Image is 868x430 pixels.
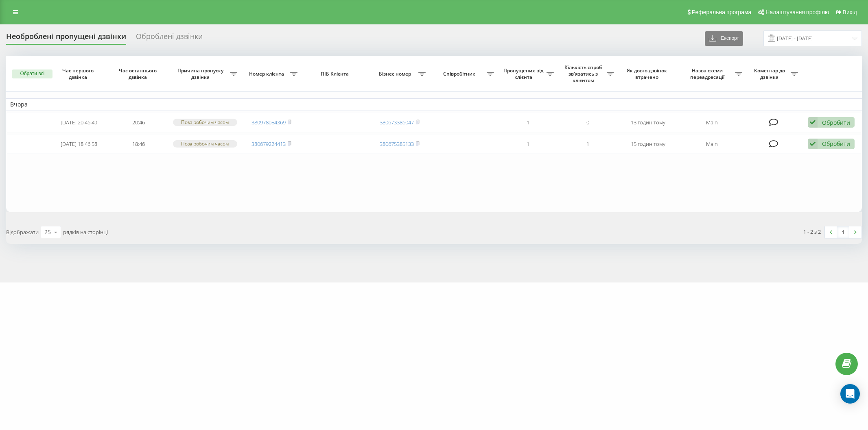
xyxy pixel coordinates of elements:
[56,67,102,80] span: Час першого дзвінка
[116,67,162,80] span: Час останнього дзвінка
[678,134,746,154] td: Main
[136,32,203,45] div: Оброблені дзвінки
[618,134,678,154] td: 15 годин тому
[498,134,558,154] td: 1
[843,9,857,15] span: Вихід
[380,140,414,148] a: 380675385133
[374,71,418,77] span: Бізнес номер
[49,113,109,132] td: [DATE] 20:46:49
[682,67,735,80] span: Назва схеми переадресації
[6,228,39,236] span: Відображати
[173,119,237,126] div: Поза робочим часом
[705,31,743,46] button: Експорт
[434,71,487,77] span: Співробітник
[380,119,414,126] a: 380673386047
[109,113,168,132] td: 20:46
[558,113,618,132] td: 0
[6,98,862,111] td: Вчора
[678,113,746,132] td: Main
[765,9,829,15] span: Налаштування профілю
[173,67,230,80] span: Причина пропуску дзвінка
[49,134,109,154] td: [DATE] 18:46:58
[251,140,286,148] a: 380679224413
[750,67,791,80] span: Коментар до дзвінка
[692,9,752,15] span: Реферальна програма
[558,134,618,154] td: 1
[502,67,547,80] span: Пропущених від клієнта
[6,32,126,45] div: Необроблені пропущені дзвінки
[245,71,290,77] span: Номер клієнта
[308,71,363,77] span: ПІБ Клієнта
[837,226,849,238] a: 1
[63,228,108,236] span: рядків на сторінці
[618,113,678,132] td: 13 годин тому
[44,228,51,236] div: 25
[840,384,860,404] div: Open Intercom Messenger
[803,228,821,236] div: 1 - 2 з 2
[822,119,850,126] div: Обробити
[562,64,606,83] span: Кількість спроб зв'язатись з клієнтом
[251,119,286,126] a: 380978054369
[498,113,558,132] td: 1
[109,134,168,154] td: 18:46
[822,140,850,148] div: Обробити
[173,140,237,147] div: Поза робочим часом
[12,69,52,78] button: Обрати всі
[625,67,671,80] span: Як довго дзвінок втрачено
